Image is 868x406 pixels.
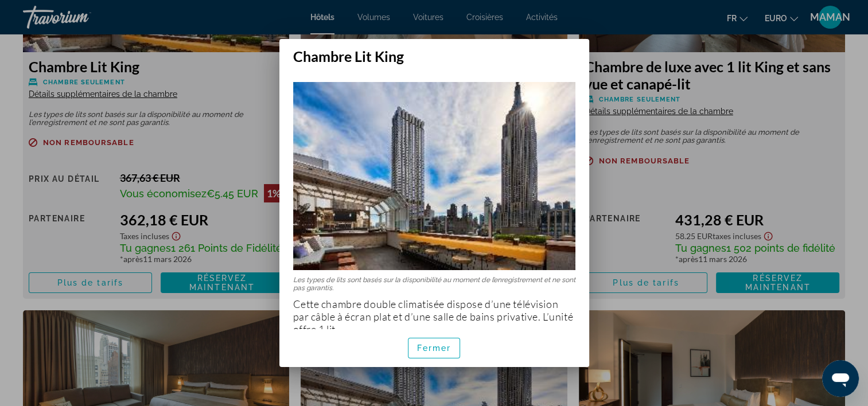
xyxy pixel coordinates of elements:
[408,338,461,358] button: Fermer
[279,39,589,65] h2: Chambre Lit King
[417,343,451,353] span: Fermer
[293,298,575,335] p: Cette chambre double climatisée dispose d’une télévision par câble à écran plat et d’une salle de...
[293,82,575,270] img: Chambre Lit King
[822,360,859,397] iframe: Bouton de lancement de la fenêtre de messagerie
[293,276,575,292] p: Les types de lits sont basés sur la disponibilité au moment de l’enregistrement et ne sont pas ga...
